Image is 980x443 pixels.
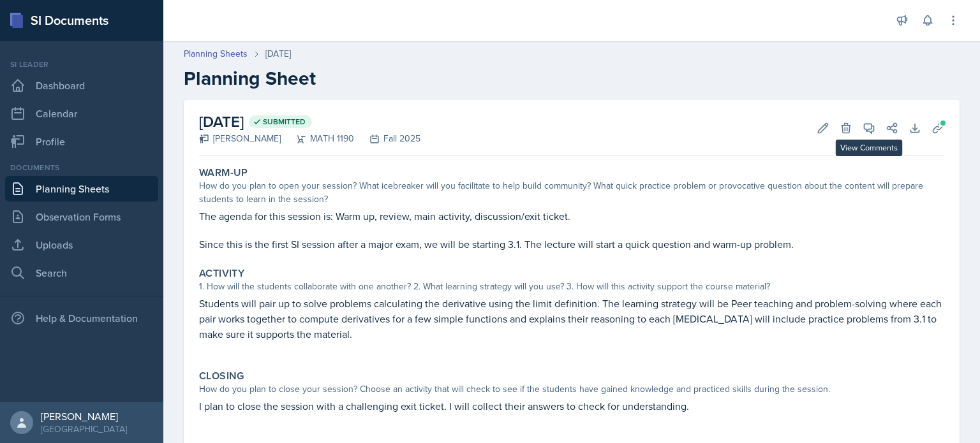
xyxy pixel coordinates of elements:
button: View Comments [857,117,880,140]
p: Students will pair up to solve problems calculating the derivative using the limit definition. Th... [199,296,944,342]
div: [PERSON_NAME] [199,132,281,145]
div: MATH 1190 [281,132,354,145]
a: Calendar [5,101,158,126]
a: Uploads [5,232,158,258]
div: [DATE] [265,47,291,61]
h2: Planning Sheet [184,67,960,90]
div: 1. How will the students collaborate with one another? 2. What learning strategy will you use? 3.... [199,280,944,293]
p: Since this is the first SI session after a major exam, we will be starting 3.1. The lecture will ... [199,236,944,252]
label: Warm-Up [199,166,248,179]
label: Activity [199,267,244,280]
div: How do you plan to close your session? Choose an activity that will check to see if the students ... [199,382,944,396]
div: Documents [5,162,158,173]
span: Submitted [263,117,306,127]
div: [GEOGRAPHIC_DATA] [41,423,127,435]
a: Planning Sheets [184,47,248,61]
a: Observation Forms [5,204,158,229]
a: Profile [5,129,158,154]
a: Planning Sheets [5,176,158,201]
div: Help & Documentation [5,305,158,331]
p: I plan to close the session with a challenging exit ticket. I will collect their answers to check... [199,398,944,414]
div: How do you plan to open your session? What icebreaker will you facilitate to help build community... [199,179,944,206]
div: Fall 2025 [354,132,420,145]
h2: [DATE] [199,110,420,133]
a: Dashboard [5,73,158,98]
div: Si leader [5,59,158,70]
div: [PERSON_NAME] [41,410,127,423]
label: Closing [199,370,244,382]
a: Search [5,260,158,286]
p: The agenda for this session is: Warm up, review, main activity, discussion/exit ticket. [199,208,944,224]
